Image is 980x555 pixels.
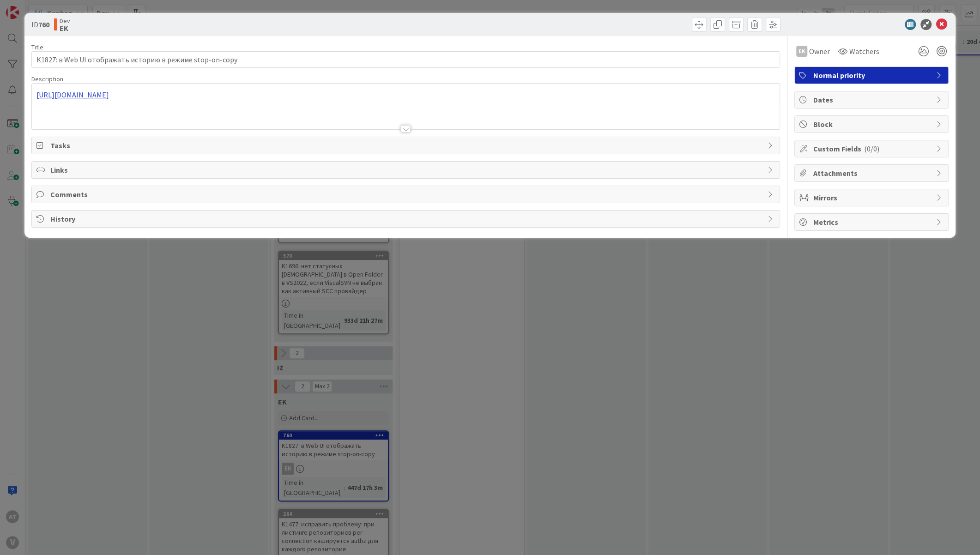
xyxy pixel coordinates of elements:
span: Custom Fields [813,143,932,154]
span: ( 0/0 ) [864,144,879,153]
span: Block [813,119,932,130]
span: Metrics [813,217,932,228]
span: Attachments [813,168,932,179]
span: ID [31,19,49,30]
span: Watchers [849,46,879,57]
b: 760 [38,20,49,29]
span: Tasks [50,140,763,151]
span: Normal priority [813,70,932,81]
span: Dev [60,17,70,24]
span: Comments [50,189,763,200]
input: type card name here... [31,51,780,68]
span: Dates [813,94,932,105]
span: Links [50,164,763,175]
div: EK [796,46,807,57]
span: History [50,213,763,224]
label: Title [31,43,43,51]
span: Mirrors [813,192,932,203]
span: Owner [809,46,830,57]
a: [URL][DOMAIN_NAME] [36,90,109,99]
span: Description [31,75,63,83]
b: EK [60,24,70,32]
